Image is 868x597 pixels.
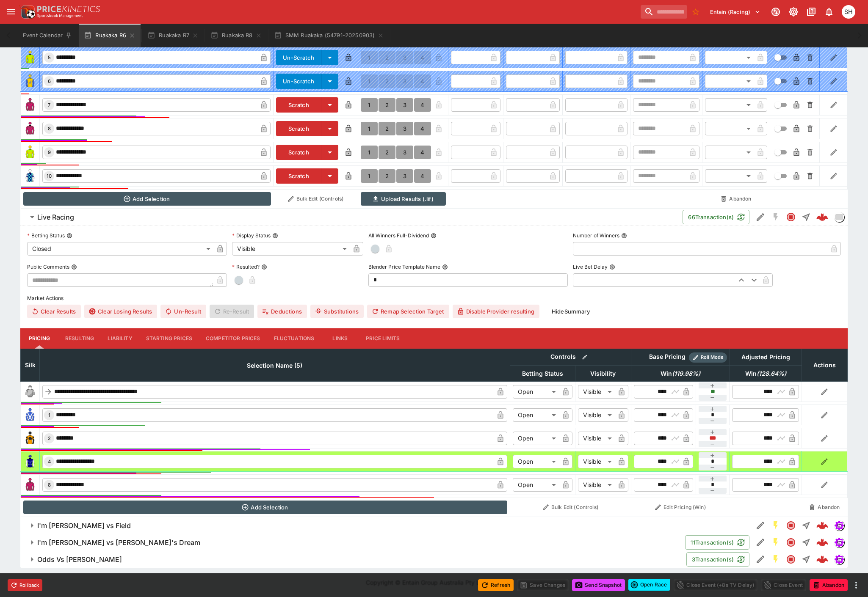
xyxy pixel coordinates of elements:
button: Ruakaka R6 [79,24,141,47]
button: Odds Vs [PERSON_NAME] [20,551,686,568]
div: simulator [834,554,844,564]
button: Edit Detail [753,535,768,550]
div: Visible [578,478,615,492]
img: logo-cerberus--red.svg [816,553,828,565]
h6: Odds Vs [PERSON_NAME] [37,555,122,564]
button: Closed [783,209,799,225]
button: Clear Results [27,305,81,318]
button: Bulk edit [579,352,590,363]
span: 10 [45,173,53,179]
button: Pricing [20,328,58,349]
svg: Closed [786,554,796,564]
button: 3 [396,169,413,183]
button: Abandon [810,579,848,591]
div: Base Pricing [646,352,689,362]
button: Deductions [257,305,307,318]
button: Documentation [804,4,819,19]
h6: I'm [PERSON_NAME] vs [PERSON_NAME]'s Dream [37,538,200,547]
p: All Winners Full-Dividend [368,232,429,239]
div: split button [628,579,670,591]
button: Refresh [478,579,514,591]
button: open drawer [3,4,19,19]
button: 4 [414,169,431,183]
svg: Closed [786,212,796,222]
img: PriceKinetics Logo [19,3,36,20]
button: Connected to PK [768,4,783,19]
button: Scratch [276,168,321,184]
button: 3 [396,98,413,112]
span: 4 [46,459,53,465]
button: SMM Ruakaka (54791-20250903) [269,24,390,47]
button: 2 [379,122,395,135]
button: Bulk Edit (Controls) [276,192,356,206]
button: Notifications [821,4,837,19]
div: 53ca0d72-b85d-4f88-bdf0-cfe11e002400 [816,553,828,565]
img: simulator [835,538,844,547]
button: Live Racing [20,209,683,226]
th: Actions [802,349,847,381]
button: 2 [379,169,395,183]
div: liveracing [834,212,844,222]
button: SGM Enabled [768,552,783,567]
div: Visible [578,432,615,445]
button: 1 [361,146,378,159]
button: Clear Losing Results [84,305,157,318]
button: Public Comments [71,264,77,270]
p: Display Status [232,232,271,239]
img: simulator [835,555,844,564]
div: 402003a9-7732-42c2-a35c-45f1dd83391c [816,536,828,548]
span: 7 [46,102,52,108]
span: 2 [46,435,53,441]
a: a0d83f92-edf7-4345-af92-493571a52ed2 [814,209,831,226]
button: No Bookmarks [689,5,702,19]
button: 66Transaction(s) [683,210,749,224]
button: HideSummary [547,305,595,318]
img: runner 1 [23,408,37,422]
button: Closed [783,552,799,567]
button: Display Status [272,233,278,239]
span: 1 [47,412,52,418]
button: Toggle light/dark mode [786,4,801,19]
button: Substitutions [310,305,364,318]
button: I'm [PERSON_NAME] vs Field [20,517,753,534]
button: Fluctuations [267,328,321,349]
button: Select Tenant [705,5,766,19]
button: Resulting [58,328,101,349]
div: Open [513,408,559,422]
img: logo-cerberus--red.svg [816,520,828,531]
span: Re-Result [210,305,254,318]
div: Visible [578,385,615,399]
div: 248d3680-9e52-40c7-a3ee-c1f07591dcdc [816,520,828,531]
button: more [851,580,861,590]
img: Sportsbook Management [37,14,83,18]
button: Competitor Prices [199,328,267,349]
button: 11Transaction(s) [685,535,749,550]
img: runner 10 [23,169,37,183]
button: Price Limits [359,328,406,349]
p: Number of Winners [573,232,619,239]
img: runner 2 [23,432,37,445]
span: Roll Mode [697,354,727,361]
span: 9 [46,149,53,155]
button: Starting Prices [139,328,199,349]
p: Resulted? [232,263,260,270]
span: Mark an event as closed and abandoned. [810,580,848,589]
button: Open Race [628,579,670,591]
button: Straight [799,535,814,550]
button: 3 [396,146,413,159]
span: Win(128.64%) [736,369,796,379]
div: a0d83f92-edf7-4345-af92-493571a52ed2 [816,211,828,223]
button: 2 [379,98,395,112]
svg: Closed [786,520,796,531]
img: logo-cerberus--red.svg [816,211,828,223]
span: Selection Name (5) [238,360,312,371]
img: runner 4 [23,455,37,468]
div: Visible [578,408,615,422]
button: Blender Price Template Name [442,264,448,270]
button: 3Transaction(s) [686,552,749,567]
div: Open [513,478,559,492]
button: All Winners Full-Dividend [431,233,437,239]
button: Number of Winners [621,233,627,239]
button: Straight [799,518,814,533]
button: 1 [361,122,378,135]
